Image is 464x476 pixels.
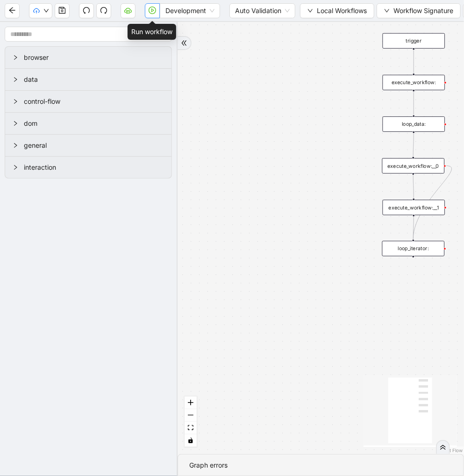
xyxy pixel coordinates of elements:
[29,3,52,18] button: cloud-uploaddown
[145,3,160,18] button: play-circle
[8,7,16,14] span: arrow-left
[165,4,214,18] span: Development
[5,135,171,156] div: general
[185,422,197,434] button: fit view
[189,460,452,470] div: Graph errors
[383,33,445,49] div: trigger
[181,40,187,46] span: double-right
[128,24,176,40] div: Run workflow
[13,55,18,60] span: right
[24,52,164,63] span: browser
[440,444,446,451] span: double-right
[383,116,445,132] div: loop_data:
[383,200,445,215] div: execute_workflow:__1
[24,118,164,129] span: dom
[13,99,18,104] span: right
[382,158,445,173] div: execute_workflow:__0
[307,8,313,14] span: down
[300,3,374,18] button: downLocal Workflows
[382,241,445,256] div: loop_iterator:
[13,121,18,126] span: right
[96,3,111,18] button: redo
[383,75,445,90] div: execute_workflow:
[317,6,367,16] span: Local Workflows
[5,113,171,134] div: dom
[185,409,197,422] button: zoom out
[5,47,171,68] div: browser
[121,3,136,18] button: cloud-server
[149,7,156,14] span: play-circle
[382,241,445,256] div: loop_iterator:plus-circle
[13,77,18,82] span: right
[124,7,132,14] span: cloud-server
[377,3,461,18] button: downWorkflow Signature
[100,7,107,14] span: redo
[235,4,290,18] span: Auto Validation
[384,8,390,14] span: down
[24,74,164,85] span: data
[24,96,164,107] span: control-flow
[43,8,49,14] span: down
[13,143,18,148] span: right
[393,6,453,16] span: Workflow Signature
[13,165,18,170] span: right
[414,166,452,239] g: Edge from execute_workflow:__0 to loop_iterator:
[55,3,70,18] button: save
[408,263,418,273] span: plus-circle
[58,7,66,14] span: save
[185,434,197,447] button: toggle interactivity
[185,397,197,409] button: zoom in
[5,69,171,90] div: data
[83,7,90,14] span: undo
[5,91,171,112] div: control-flow
[79,3,94,18] button: undo
[5,3,20,18] button: arrow-left
[438,447,463,453] a: React Flow attribution
[24,162,164,173] span: interaction
[24,140,164,151] span: general
[33,7,40,14] span: cloud-upload
[5,157,171,178] div: interaction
